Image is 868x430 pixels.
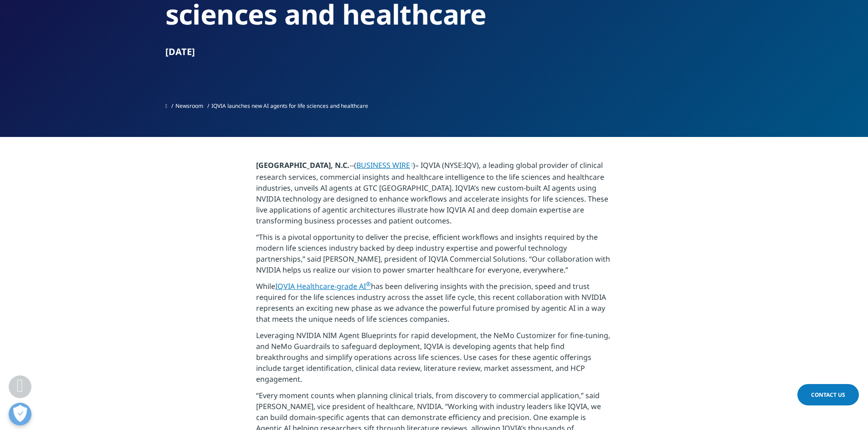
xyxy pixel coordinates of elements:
[256,330,612,390] p: Leveraging NVIDIA NIM Agent Blueprints for rapid development, the NeMo Customizer for fine-tuning...
[797,384,859,405] a: Contact Us
[9,403,31,425] button: Open Preferences
[256,232,612,281] p: “This is a pivotal opportunity to deliver the precise, efficient workflows and insights required ...
[256,160,612,232] p: --( )– IQVIA (NYSE:IQV), a leading global provider of clinical research services, commercial insi...
[256,281,612,330] p: While has been delivering insights with the precision, speed and trust required for the life scie...
[165,46,703,58] div: [DATE]
[366,280,371,288] sup: ®
[811,391,845,399] span: Contact Us
[256,160,349,170] strong: [GEOGRAPHIC_DATA], N.C.
[356,160,413,170] a: BUSINESS WIRE
[211,102,368,110] span: IQVIA launches new AI agents for life sciences and healthcare
[275,281,371,291] a: IQVIA Healthcare-grade AI®
[175,102,203,110] a: Newsroom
